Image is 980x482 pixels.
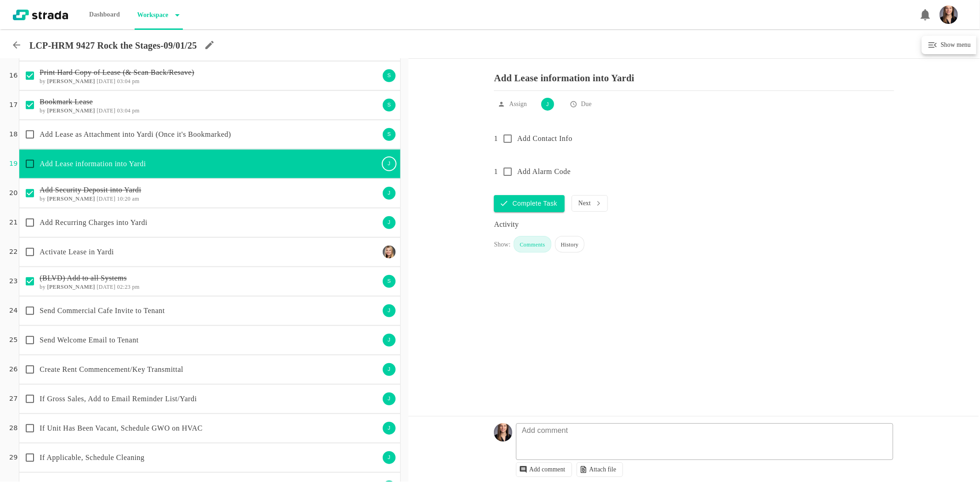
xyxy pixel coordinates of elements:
p: 29 [9,453,17,463]
p: 19 [9,159,17,169]
p: Bookmark Lease [40,96,379,107]
p: Add Recurring Charges into Yardi [40,217,379,228]
h6: by [DATE] 10:20 am [40,196,379,202]
b: [PERSON_NAME] [47,284,96,290]
img: strada-logo [13,10,68,20]
p: 27 [9,394,17,404]
p: Add Security Deposit into Yardi [40,185,379,196]
div: Comments [514,236,551,252]
div: S [382,274,397,289]
div: S [382,68,397,83]
img: Maggie Keasling [383,246,396,258]
img: Headshot_Vertical.jpg [494,423,512,442]
b: [PERSON_NAME] [47,78,96,84]
div: S [382,98,397,112]
div: S [382,127,397,142]
div: Activity [494,219,894,230]
p: Add comment [517,425,572,436]
p: 24 [9,306,17,316]
p: 26 [9,364,17,375]
p: Dashboard [86,6,123,24]
div: J [382,362,397,377]
div: History [555,236,585,252]
b: [PERSON_NAME] [47,196,96,202]
p: 20 [9,188,17,198]
p: Next [578,200,591,207]
p: Workspace [135,6,169,24]
p: Send Commercial Cafe Invite to Tenant [40,305,379,316]
p: 22 [9,247,17,257]
button: Complete Task [494,195,565,212]
p: Add Alarm Code [517,166,571,177]
p: Send Welcome Email to Tenant [40,335,379,346]
div: J [540,97,555,112]
p: If Unit Has Been Vacant, Schedule GWO on HVAC [40,423,379,434]
div: J [382,333,397,347]
p: 17 [9,100,17,110]
p: Add Contact Info [517,133,572,144]
div: J [382,303,397,318]
div: J [382,421,397,436]
img: Headshot_Vertical.jpg [940,6,958,24]
p: Add comment [529,466,566,473]
p: 18 [9,129,17,140]
p: Add Lease information into Yardi [494,66,894,84]
p: 28 [9,423,17,433]
p: 1 [494,166,498,177]
b: [PERSON_NAME] [47,107,96,114]
p: 23 [9,276,17,286]
p: Add Lease as Attachment into Yardi (Once it's Bookmarked) [40,129,379,140]
div: J [382,450,397,465]
div: J [382,215,397,230]
div: J [382,392,397,406]
p: Due [581,100,592,109]
h6: by [DATE] 03:04 pm [40,107,379,114]
p: If Applicable, Schedule Cleaning [40,452,379,463]
h6: by [DATE] 02:23 pm [40,284,379,290]
p: Create Rent Commencement/Key Transmittal [40,364,379,375]
p: Print Hard Copy of Lease (& Scan Back/Resave) [40,67,379,78]
p: (BLVD) Add to all Systems [40,273,379,284]
p: Activate Lease in Yardi [40,247,379,258]
h6: by [DATE] 03:04 pm [40,78,379,84]
p: If Gross Sales, Add to Email Reminder List/Yardi [40,393,379,404]
div: J [382,186,397,201]
p: LCP-HRM 9427 Rock the Stages-09/01/25 [29,40,197,51]
p: 1 [494,133,498,144]
p: 25 [9,335,17,345]
div: J [382,157,397,171]
h6: Show menu [938,39,971,50]
div: Show: [494,240,510,252]
p: Attach file [589,466,616,473]
p: Assign [509,100,527,109]
p: Add Lease information into Yardi [40,158,379,169]
p: 16 [9,71,17,81]
p: 21 [9,218,17,228]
